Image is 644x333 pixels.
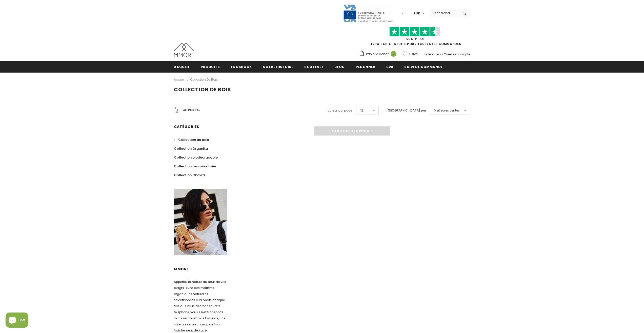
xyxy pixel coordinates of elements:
[174,61,190,72] a: Accueil
[356,61,375,72] a: Redonner
[174,135,209,144] a: Collection de bois
[440,52,443,56] span: or
[386,108,426,113] label: [GEOGRAPHIC_DATA] par
[409,52,418,57] span: Listes
[424,52,439,56] a: S'identifier
[174,86,231,93] span: Collection de bois
[366,52,389,57] span: Panier d'achat
[174,171,205,180] a: Collection Chakra
[174,153,218,162] a: Collection biodégradable
[4,313,30,329] inbox-online-store-chat: Shopify online store chat
[356,64,375,69] span: Redonner
[359,50,399,58] a: Panier d'achat 0
[334,61,345,72] a: Blog
[404,64,443,69] span: Suivi de commande
[334,64,345,69] span: Blog
[263,64,293,69] span: Notre histoire
[263,61,293,72] a: Notre histoire
[391,51,396,57] span: 0
[190,77,218,82] a: Collection de bois
[201,64,220,69] span: Produits
[328,108,352,113] label: objets par page
[343,4,394,23] img: Javni Razpis
[404,37,425,41] a: TrustPilot
[386,61,393,72] a: B2B
[174,77,185,83] a: Accueil
[174,267,189,272] span: MMORE
[304,61,324,72] a: soutenez
[389,27,440,37] img: Faites confiance aux étoiles pilotes
[402,50,418,58] a: Listes
[174,124,199,129] span: Catégories
[343,11,394,15] a: Javni Razpis
[174,173,205,177] span: Collection Chakra
[174,144,208,153] a: Collection Organika
[174,155,218,160] span: Collection biodégradable
[174,43,194,57] img: Cas MMORE
[434,108,460,113] span: Meilleures ventes
[174,146,208,151] span: Collection Organika
[178,137,209,142] span: Collection de bois
[174,64,190,69] span: Accueil
[201,61,220,72] a: Produits
[183,107,200,113] span: Affiner par
[444,52,470,56] a: Créez un compte
[414,11,420,16] span: EUR
[231,61,252,72] a: Lookbook
[404,61,443,72] a: Suivi de commande
[360,108,363,113] span: 12
[304,64,324,69] span: soutenez
[231,64,252,69] span: Lookbook
[174,162,216,171] a: Collection personnalisée
[386,64,393,69] span: B2B
[430,9,459,17] input: Search Site
[174,164,216,169] span: Collection personnalisée
[359,29,470,46] span: LIVRAISON GRATUITE POUR TOUTES LES COMMANDES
